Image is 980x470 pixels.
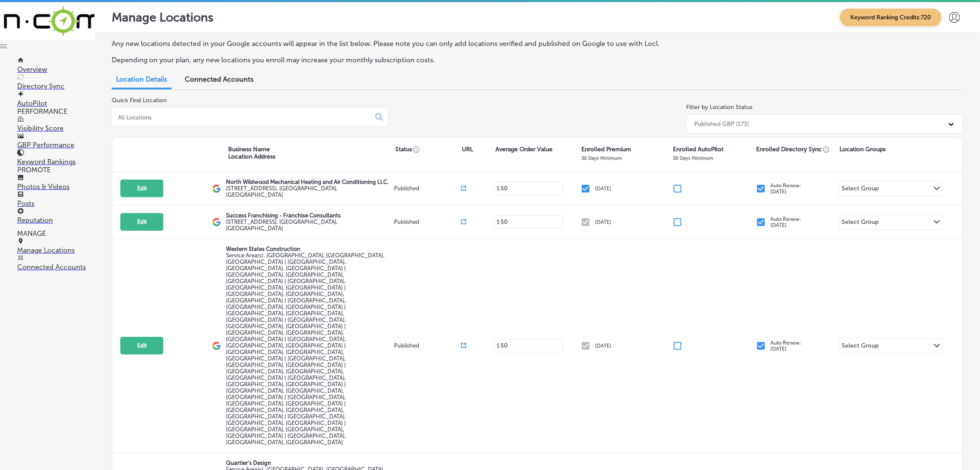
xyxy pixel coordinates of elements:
a: Directory Sync [17,74,95,90]
label: [STREET_ADDRESS] , [GEOGRAPHIC_DATA], [GEOGRAPHIC_DATA] [226,219,392,232]
img: logo [212,342,221,350]
a: AutoPilot [17,91,95,107]
a: Overview [17,57,95,73]
a: Manage Locations [17,238,95,254]
p: Published [394,219,461,225]
p: Business Name Location Address [228,146,275,160]
label: [STREET_ADDRESS] , [GEOGRAPHIC_DATA], [GEOGRAPHIC_DATA] [226,185,392,198]
p: MANAGE [17,229,95,238]
p: PROMOTE [17,166,95,174]
p: Manage Locations [112,10,214,24]
p: Depending on your plan, any new locations you enroll may increase your monthly subscription costs. [112,56,665,64]
p: Success Franchising - Franchise Consultants [226,212,392,219]
p: 30 Days Minimum [581,155,622,161]
span: Location Details [116,75,167,83]
p: Status [395,146,462,153]
p: $ [497,186,500,192]
p: Keyword Rankings [17,158,95,166]
a: Reputation [17,208,95,224]
p: Enrolled Directory Sync [756,146,830,153]
label: Quick Find Location [112,97,167,104]
p: [DATE] [595,219,611,225]
p: Auto Renew: [DATE] [770,216,801,228]
p: Posts [17,199,95,208]
p: Overview [17,65,95,73]
span: Aurora, IL, USA | Joliet, IL, USA | Mokena, IL, USA | Lockport, IL, USA | Matteson, IL, USA | Fra... [226,252,385,446]
a: Photos & Videos [17,174,95,191]
a: Connected Accounts [17,255,95,271]
p: Auto Renew: [DATE] [770,183,801,195]
p: $ [497,343,500,349]
p: GBP Performance [17,141,95,149]
button: Edit [120,337,163,354]
a: Keyword Rankings [17,150,95,166]
p: North Wildwood Mechanical Heating and Air Conditioning LLC. [226,179,392,185]
p: Location Groups [840,146,885,153]
div: Select Group [842,185,879,195]
span: Connected Accounts [185,75,253,83]
p: [DATE] [595,186,611,192]
p: Enrolled Premium [581,146,631,153]
p: [DATE] [595,343,611,349]
a: Visibility Score [17,116,95,132]
p: Reputation [17,216,95,224]
p: Manage Locations [17,246,95,254]
p: Directory Sync [17,82,95,90]
p: Published [394,185,461,192]
input: All Locations [117,113,369,121]
p: Photos & Videos [17,183,95,191]
p: Visibility Score [17,124,95,132]
button: Edit [120,180,163,197]
img: logo [212,218,221,226]
p: URL [462,146,473,153]
p: Any new locations detected in your Google accounts will appear in the list below. Please note you... [112,40,665,48]
p: 30 Days Minimum [673,155,713,161]
span: Keyword Ranking Credits: 720 [840,9,941,26]
a: GBP Performance [17,133,95,149]
a: Posts [17,191,95,208]
p: PERFORMANCE [17,107,95,116]
div: Select Group [842,342,879,352]
p: Enrolled AutoPilot [673,146,724,153]
label: Filter by Location Status [686,104,752,111]
p: Average Order Value [495,146,553,153]
p: Western States Construction [226,246,392,252]
button: Edit [120,213,163,231]
p: Published [394,342,461,349]
p: $ [497,219,500,225]
div: Select Group [842,218,879,228]
p: Connected Accounts [17,263,95,271]
img: logo [212,184,221,193]
p: Auto Renew: [DATE] [770,340,801,352]
div: Published GBP (173) [694,120,749,128]
p: Quartier's Design [226,460,392,466]
p: AutoPilot [17,99,95,107]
